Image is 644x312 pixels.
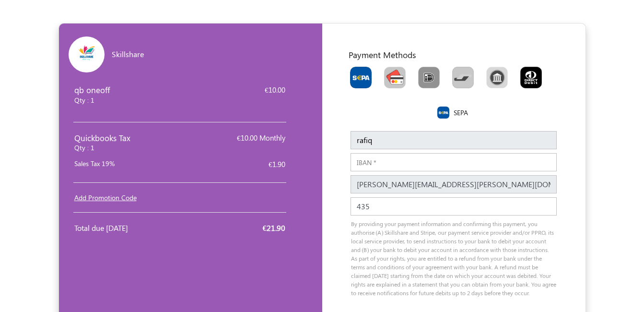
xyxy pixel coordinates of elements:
div: Quickbooks Tax [74,132,194,156]
h2: Qty : 1 [74,144,194,152]
div: qb oneoff [74,84,194,108]
span: €1.90 [269,159,285,169]
div: Toolbar with button groups [344,63,566,96]
h5: Payment Methods [349,49,566,60]
div: Total due [DATE] [74,222,173,234]
h6: Skillshare [112,49,235,59]
input: Phone [351,197,557,216]
input: E-mail [351,175,557,193]
input: Name [351,131,557,149]
input: IBAN * [351,153,557,171]
span: €10.00 Monthly [237,133,285,143]
h2: Sales Tax 19% [74,160,194,168]
img: Ideal.png [418,67,440,88]
div: By providing your payment information and confirming this payment, you authorise (A) Skillshare a... [344,219,564,305]
img: Sepa.png [437,107,449,119]
h2: Qty : 1 [74,96,194,105]
a: Add Promotion Code [74,193,137,202]
span: €10.00 [265,85,285,95]
img: GOCARDLESS.png [520,67,542,88]
img: BankTransfer.png [486,67,508,88]
img: Bancontact.png [452,67,474,88]
span: €21.90 [263,223,285,233]
img: Sepa.png [350,67,372,88]
label: SEPA [454,108,468,118]
img: CardCollection.png [384,67,406,88]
